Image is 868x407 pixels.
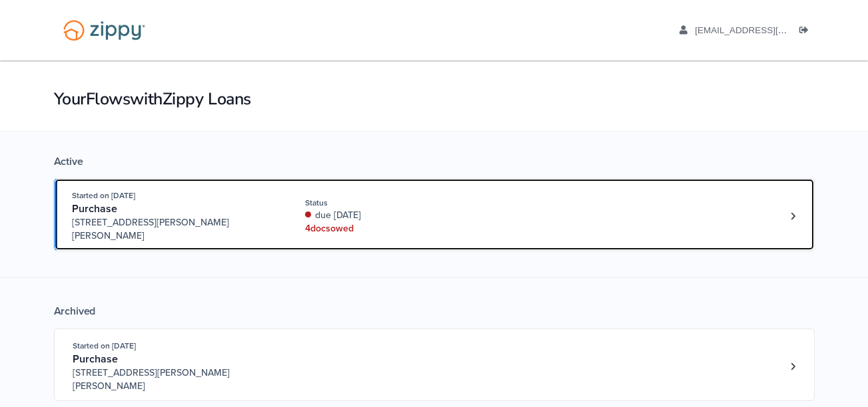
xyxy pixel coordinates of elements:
div: 4 doc s owed [305,222,483,235]
a: Log out [799,25,814,39]
a: Open loan 4201219 [54,178,815,251]
a: edit profile [679,25,848,39]
img: Logo [55,13,154,47]
a: Loan number 3844698 [783,356,803,376]
a: Loan number 4201219 [783,206,803,226]
div: Status [305,197,483,209]
span: [STREET_ADDRESS][PERSON_NAME][PERSON_NAME] [73,366,276,393]
div: due [DATE] [305,209,483,222]
span: Purchase [73,352,118,366]
span: Purchase [72,202,117,215]
span: andcook84@outlook.com [695,25,847,35]
h1: Your Flows with Zippy Loans [54,88,815,110]
span: Started on [DATE] [72,191,135,200]
a: Open loan 3844698 [54,329,815,401]
div: Archived [54,305,815,318]
span: [STREET_ADDRESS][PERSON_NAME][PERSON_NAME] [72,216,275,243]
div: Active [54,155,815,168]
span: Started on [DATE] [73,341,136,350]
